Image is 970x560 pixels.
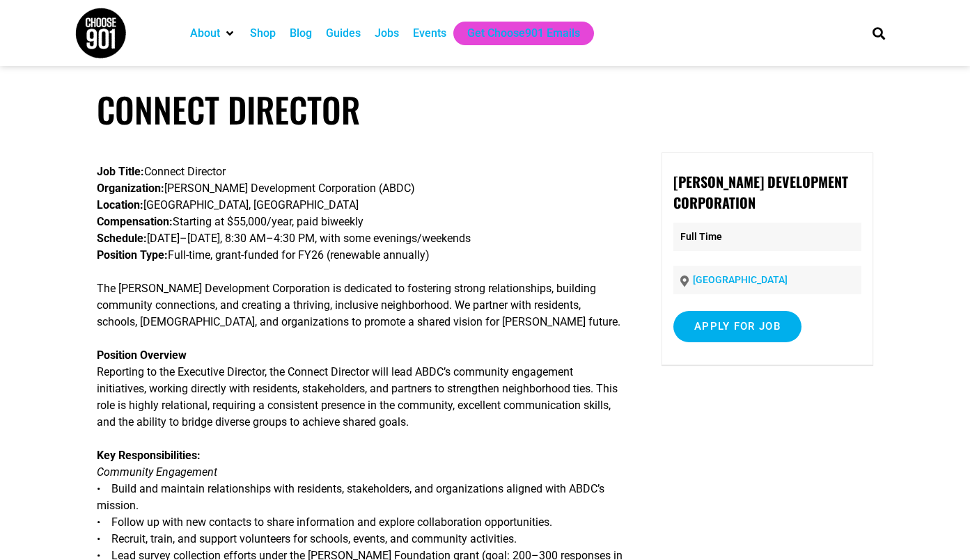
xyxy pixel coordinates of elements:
nav: Main nav [183,22,849,45]
strong: Location: [97,198,143,211]
a: Guides [326,25,361,42]
strong: Compensation: [97,215,173,228]
strong: Schedule: [97,232,147,245]
a: Get Choose901 Emails [467,25,580,42]
a: Shop [250,25,276,42]
strong: [PERSON_NAME] Development Corporation [673,171,848,213]
input: Apply for job [673,311,801,342]
em: Community Engagement [97,465,217,479]
p: The [PERSON_NAME] Development Corporation is dedicated to fostering strong relationships, buildin... [97,280,623,330]
p: Connect Director [PERSON_NAME] Development Corporation (ABDC) [GEOGRAPHIC_DATA], [GEOGRAPHIC_DATA... [97,163,623,264]
strong: Organization: [97,182,164,195]
a: [GEOGRAPHIC_DATA] [693,274,788,285]
div: Search [867,22,890,45]
a: Blog [290,25,312,42]
strong: Position Overview [97,349,187,362]
p: Full Time [673,223,861,251]
strong: Key Responsibilities: [97,449,201,462]
strong: Job Title: [97,165,144,178]
a: Events [413,25,446,42]
div: About [183,22,243,45]
strong: Position Type: [97,248,168,262]
p: Reporting to the Executive Director, the Connect Director will lead ABDC’s community engagement i... [97,347,623,431]
a: About [190,25,220,42]
h1: Connect Director [97,89,873,130]
a: Jobs [375,25,399,42]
